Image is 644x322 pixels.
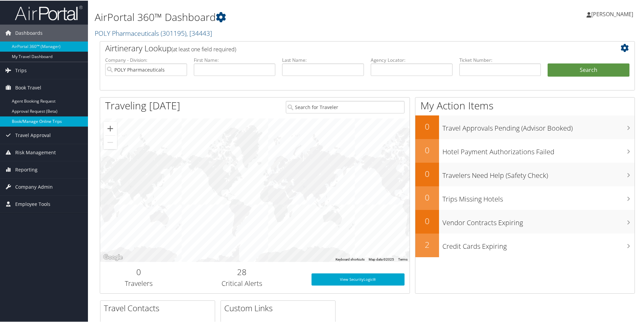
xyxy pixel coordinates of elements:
[104,302,215,313] h2: Travel Contacts
[415,98,635,112] h1: My Action Items
[15,4,83,20] img: airportal-logo.png
[442,238,635,250] h3: Credit Cards Expiring
[105,278,172,288] h3: Travelers
[15,126,51,143] span: Travel Approval
[415,186,635,209] a: 0Trips Missing Hotels
[591,10,633,17] span: [PERSON_NAME]
[442,190,635,203] h3: Trips Missing Hotels
[105,98,180,112] h1: Traveling [DATE]
[194,56,276,63] label: First Name:
[312,273,405,285] a: View SecurityLogic®
[415,144,439,155] h2: 0
[103,135,117,149] button: Zoom out
[15,195,50,212] span: Employee Tools
[415,233,635,257] a: 2Credit Cards Expiring
[15,61,27,78] span: Trips
[224,302,335,313] h2: Custom Links
[415,120,439,132] h2: 0
[102,252,124,261] a: Open this area in Google Maps (opens a new window)
[415,215,439,226] h2: 0
[15,24,43,41] span: Dashboards
[415,209,635,233] a: 0Vendor Contracts Expiring
[95,9,458,24] h1: AirPortal 360™ Dashboard
[105,266,172,277] h2: 0
[95,28,212,37] a: POLY Pharmaceuticals
[415,138,635,162] a: 0Hotel Payment Authorizations Failed
[398,257,408,261] a: Terms (opens in new tab)
[15,79,41,96] span: Book Travel
[161,28,186,37] span: ( 301195 )
[15,178,53,195] span: Company Admin
[282,56,364,63] label: Last Name:
[586,3,640,24] a: [PERSON_NAME]
[459,56,541,63] label: Ticket Number:
[183,278,301,288] h3: Critical Alerts
[415,162,635,186] a: 0Travelers Need Help (Safety Check)
[336,257,365,261] button: Keyboard shortcuts
[442,119,635,132] h3: Travel Approvals Pending (Advisor Booked)
[442,143,635,156] h3: Hotel Payment Authorizations Failed
[15,143,56,160] span: Risk Management
[442,214,635,227] h3: Vendor Contracts Expiring
[186,28,212,37] span: , [ 34443 ]
[415,167,439,179] h2: 0
[171,45,236,52] span: (at least one field required)
[415,238,439,250] h2: 2
[442,167,635,180] h3: Travelers Need Help (Safety Check)
[15,161,38,178] span: Reporting
[105,42,585,53] h2: Airtinerary Lookup
[369,257,394,261] span: Map data ©2025
[286,100,405,113] input: Search for Traveler
[102,252,124,261] img: Google
[548,63,629,76] button: Search
[103,121,117,135] button: Zoom in
[105,56,187,63] label: Company - Division:
[371,56,453,63] label: Agency Locator:
[415,115,635,138] a: 0Travel Approvals Pending (Advisor Booked)
[183,266,301,277] h2: 28
[415,191,439,203] h2: 0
